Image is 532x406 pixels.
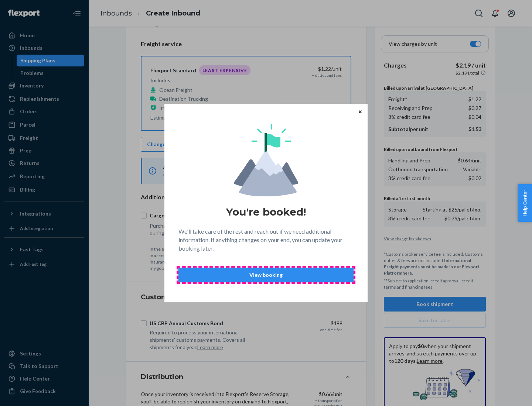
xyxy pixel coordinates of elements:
button: Close [357,107,364,116]
p: We'll take care of the rest and reach out if we need additional information. If anything changes ... [178,227,354,253]
img: svg+xml,%3Csvg%20viewBox%3D%220%200%20174%20197%22%20fill%3D%22none%22%20xmlns%3D%22http%3A%2F%2F... [234,124,298,196]
h1: You're booked! [226,205,306,219]
p: View booking [185,271,347,279]
button: View booking [178,268,354,282]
